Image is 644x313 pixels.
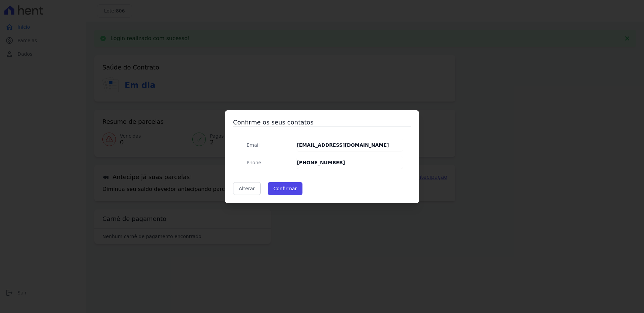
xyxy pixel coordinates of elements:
[297,142,389,148] strong: [EMAIL_ADDRESS][DOMAIN_NAME]
[233,182,261,195] a: Alterar
[297,160,345,165] strong: [PHONE_NUMBER]
[233,118,411,126] h3: Confirme os seus contatos
[268,182,303,195] button: Confirmar
[247,142,260,148] span: translation missing: pt-BR.public.contracts.modal.confirmation.email
[247,160,261,165] span: translation missing: pt-BR.public.contracts.modal.confirmation.phone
